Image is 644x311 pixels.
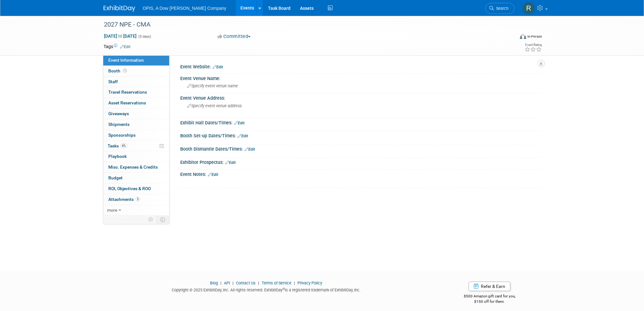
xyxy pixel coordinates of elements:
a: Event Information [103,55,169,65]
a: Blog [210,281,218,285]
a: Edit [225,160,236,165]
span: | [257,281,261,285]
div: Event Rating [525,43,542,47]
div: Booth Dismantle Dates/Times: [180,144,541,152]
span: Sponsorships [108,133,136,138]
img: Format-Inperson.png [520,34,526,39]
span: Playbook [108,154,127,159]
a: Sponsorships [103,130,169,140]
span: Search [494,6,508,11]
a: Edit [213,65,223,69]
a: Asset Reservations [103,98,169,108]
a: Tasks6% [103,141,169,151]
span: Booth [108,68,128,73]
span: | [231,281,235,285]
a: Staff [103,77,169,87]
a: more [103,205,169,215]
a: Privacy Policy [297,281,322,285]
span: Specify event venue name [187,84,238,88]
span: | [219,281,223,285]
td: Personalize Event Tab Strip [145,215,156,224]
button: Committed [215,33,253,40]
div: Event Format [477,33,542,42]
div: Event Venue Name: [180,74,541,82]
span: 6% [120,143,127,148]
a: Search [485,3,514,14]
span: | [292,281,296,285]
a: Edit [120,45,131,49]
sup: ® [283,287,285,291]
div: 2027 NPE - CMA [102,19,505,30]
span: more [107,208,117,213]
a: Edit [245,147,255,152]
span: Asset Reservations [108,100,146,105]
span: Specify event venue address [187,103,242,108]
a: API [224,281,230,285]
span: ROI, Objectives & ROO [108,186,151,191]
td: Tags [104,43,131,50]
span: OPIS, A Dow [PERSON_NAME] Company [143,6,226,11]
a: Travel Reservations [103,87,169,97]
div: Event Venue Address: [180,93,541,101]
span: Event Information [108,58,144,63]
a: Budget [103,173,169,183]
span: Tasks [108,143,127,148]
div: Booth Set-up Dates/Times: [180,131,541,139]
a: Edit [238,134,248,138]
img: ExhibitDay [104,5,135,12]
span: Giveaways [108,111,129,116]
a: Attachments3 [103,194,169,205]
span: Staff [108,79,118,84]
a: Refer & Earn [469,282,510,291]
a: Playbook [103,151,169,162]
div: Event Website: [180,62,541,70]
span: Travel Reservations [108,90,147,95]
div: Event Notes: [180,170,541,178]
a: Contact Us [236,281,256,285]
span: to [117,34,123,39]
span: Misc. Expenses & Credits [108,165,158,170]
a: Edit [208,172,218,177]
span: Shipments [108,122,130,127]
span: Attachments [108,197,140,202]
a: Edit [234,121,245,125]
span: Budget [108,175,123,180]
a: ROI, Objectives & ROO [103,183,169,194]
div: Exhibitor Prospectus: [180,158,541,166]
td: Toggle Event Tabs [156,215,169,224]
span: Booth not reserved yet [122,68,128,73]
a: Misc. Expenses & Credits [103,162,169,172]
div: In-Person [527,34,542,39]
a: Giveaways [103,109,169,119]
img: Renee Ortner [523,2,535,14]
div: $500 Amazon gift card for you, [438,289,541,304]
span: 3 [135,197,140,202]
a: Terms of Service [262,281,291,285]
div: Exhibit Hall Dates/Times: [180,118,541,126]
a: Shipments [103,119,169,130]
span: [DATE] [DATE] [104,33,137,39]
a: Booth [103,66,169,76]
div: $150 off for them. [438,299,541,304]
div: Copyright © 2025 ExhibitDay, Inc. All rights reserved. ExhibitDay is a registered trademark of Ex... [104,286,429,293]
span: (5 days) [138,34,151,39]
